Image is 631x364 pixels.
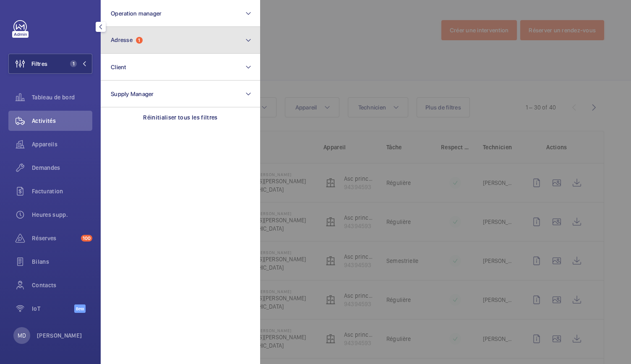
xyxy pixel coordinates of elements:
span: Contacts [32,281,92,289]
span: Réserves [32,234,78,242]
span: 1 [70,60,77,67]
span: Beta [74,304,86,313]
span: Facturation [32,187,92,195]
span: 100 [81,235,92,242]
span: Heures supp. [32,211,92,219]
span: Bilans [32,257,92,266]
span: Tableau de bord [32,93,92,101]
span: Activités [32,117,92,125]
span: Appareils [32,140,92,148]
p: MD [18,331,26,340]
span: IoT [32,304,74,313]
span: Demandes [32,164,92,172]
span: Filtres [31,60,47,68]
p: [PERSON_NAME] [37,331,82,340]
button: Filtres1 [8,54,92,74]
